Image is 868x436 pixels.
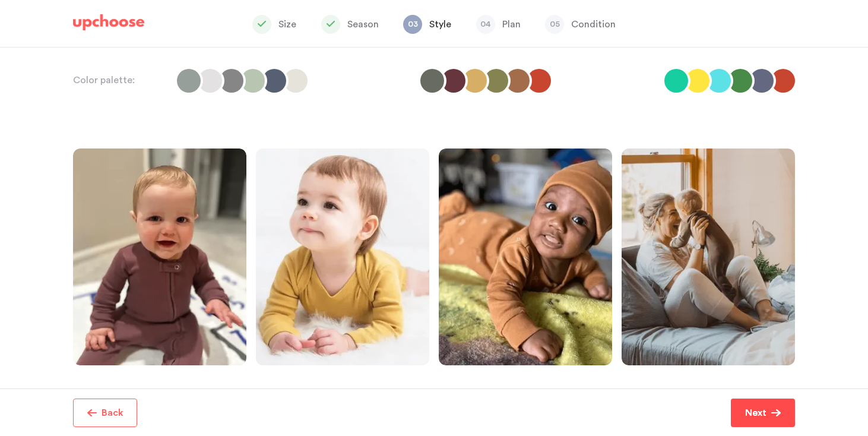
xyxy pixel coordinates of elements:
[545,15,564,34] span: 05
[403,15,422,34] span: 03
[102,406,123,420] p: Back
[278,17,296,31] p: Size
[73,399,137,427] button: Back
[476,15,495,34] span: 04
[73,14,144,31] img: UpChoose
[73,14,144,36] a: UpChoose
[502,17,521,31] p: Plan
[571,17,616,31] p: Condition
[347,17,379,31] p: Season
[745,406,766,420] p: Next
[731,399,795,427] button: Next
[429,17,451,31] p: Style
